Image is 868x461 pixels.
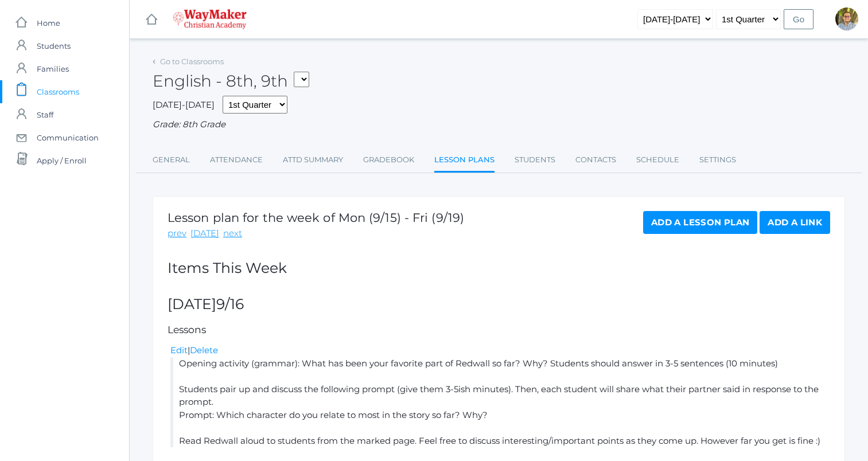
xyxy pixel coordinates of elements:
[160,57,224,66] a: Go to Classrooms
[170,344,830,357] div: |
[37,103,53,126] span: Staff
[153,99,215,110] span: [DATE]-[DATE]
[173,9,247,29] img: waymaker-logo-stack-white-1602f2b1af18da31a5905e9982d058868370996dac5278e84edea6dabf9a3315.png
[168,211,464,224] h1: Lesson plan for the week of Mon (9/15) - Fri (9/19)
[515,149,555,171] a: Students
[363,149,414,171] a: Gradebook
[223,227,242,240] a: next
[153,72,309,90] h2: English - 8th, 9th
[216,295,244,312] span: 9/16
[168,260,830,276] h2: Items This Week
[37,149,87,172] span: Apply / Enroll
[699,149,736,171] a: Settings
[835,7,858,30] div: Kylen Braileanu
[575,149,616,171] a: Contacts
[636,149,679,171] a: Schedule
[643,211,757,234] a: Add a Lesson Plan
[153,149,190,171] a: General
[283,149,343,171] a: Attd Summary
[168,296,830,312] h2: [DATE]
[37,80,79,103] span: Classrooms
[37,34,71,57] span: Students
[170,345,188,355] a: Edit
[760,211,830,234] a: Add a Link
[37,57,69,80] span: Families
[210,149,263,171] a: Attendance
[37,11,60,34] span: Home
[153,118,845,131] div: Grade: 8th Grade
[434,149,495,173] a: Lesson Plans
[168,227,186,240] a: prev
[168,325,830,335] h5: Lessons
[190,345,218,355] a: Delete
[190,227,219,240] a: [DATE]
[170,357,830,448] li: Opening activity (grammar): What has been your favorite part of Redwall so far? Why? Students sho...
[784,9,813,29] input: Go
[37,126,99,149] span: Communication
